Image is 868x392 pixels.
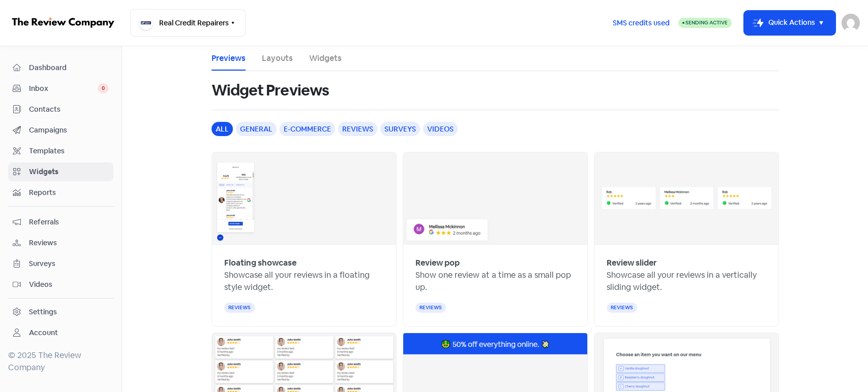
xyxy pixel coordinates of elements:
[224,303,255,313] div: reviews
[8,79,113,98] a: Inbox 0
[8,234,113,252] a: Reviews
[842,14,860,32] img: User
[29,62,109,73] span: Dashboard
[29,187,109,198] span: Reports
[8,142,113,160] a: Templates
[604,17,678,27] a: SMS credits used
[8,213,113,232] a: Referrals
[29,279,109,290] span: Videos
[236,122,277,136] div: general
[130,9,246,37] button: Real Credit Repairers
[29,258,109,269] span: Surveys
[29,217,109,227] span: Referrals
[423,122,458,136] div: videos
[98,83,109,93] span: 0
[8,100,113,119] a: Contacts
[8,162,113,181] a: Widgets
[309,52,342,64] a: Widgets
[224,257,296,268] b: Floating showcase
[29,238,109,248] span: Reviews
[29,328,58,338] div: Account
[8,121,113,140] a: Campaigns
[744,11,835,35] button: Quick Actions
[613,18,670,28] span: SMS credits used
[262,52,293,64] a: Layouts
[8,254,113,273] a: Surveys
[29,125,109,136] span: Campaigns
[415,269,575,293] p: Show one review at a time as a small pop up.
[607,257,656,268] b: Review slider
[280,122,335,136] div: e-commerce
[607,269,766,293] p: Showcase all your reviews in a vertically sliding widget.
[678,17,732,29] a: Sending Active
[8,303,113,321] a: Settings
[29,307,57,317] div: Settings
[29,83,98,94] span: Inbox
[685,19,728,26] span: Sending Active
[212,74,330,107] h1: Widget Previews
[8,275,113,294] a: Videos
[29,146,109,156] span: Templates
[338,122,377,136] div: reviews
[607,303,637,313] div: reviews
[8,349,113,374] div: © 2025 The Review Company
[380,122,420,136] div: surveys
[415,257,460,268] b: Review pop
[8,58,113,77] a: Dashboard
[29,167,109,177] span: Widgets
[29,104,109,115] span: Contacts
[224,269,384,293] p: Showcase all your reviews in a floating style widget.
[8,323,113,342] a: Account
[212,52,246,64] a: Previews
[415,303,446,313] div: reviews
[8,183,113,202] a: Reports
[212,122,233,136] div: all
